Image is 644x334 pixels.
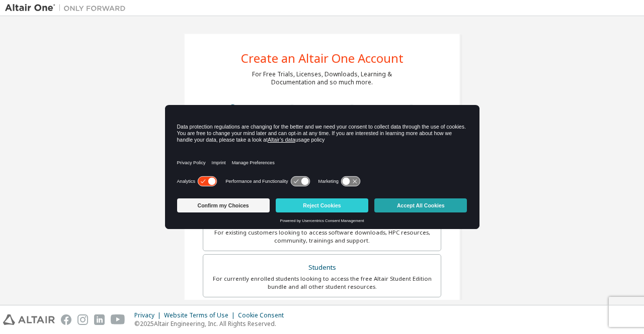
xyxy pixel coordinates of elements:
img: facebook.svg [61,314,71,325]
img: linkedin.svg [94,314,105,325]
img: instagram.svg [77,314,88,325]
img: Altair One [5,3,131,13]
div: Students [209,261,435,275]
div: Cookie Consent [238,311,290,319]
p: © 2025 Altair Engineering, Inc. All Rights Reserved. [134,319,290,328]
img: altair_logo.svg [3,314,55,325]
div: For Free Trials, Licenses, Downloads, Learning & Documentation and so much more. [252,70,392,86]
img: youtube.svg [111,314,125,325]
div: Privacy [134,311,164,319]
div: Create an Altair One Account [241,52,404,64]
div: For currently enrolled students looking to access the free Altair Student Edition bundle and all ... [209,275,435,291]
div: For existing customers looking to access software downloads, HPC resources, community, trainings ... [209,229,435,245]
div: Website Terms of Use [164,311,238,319]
